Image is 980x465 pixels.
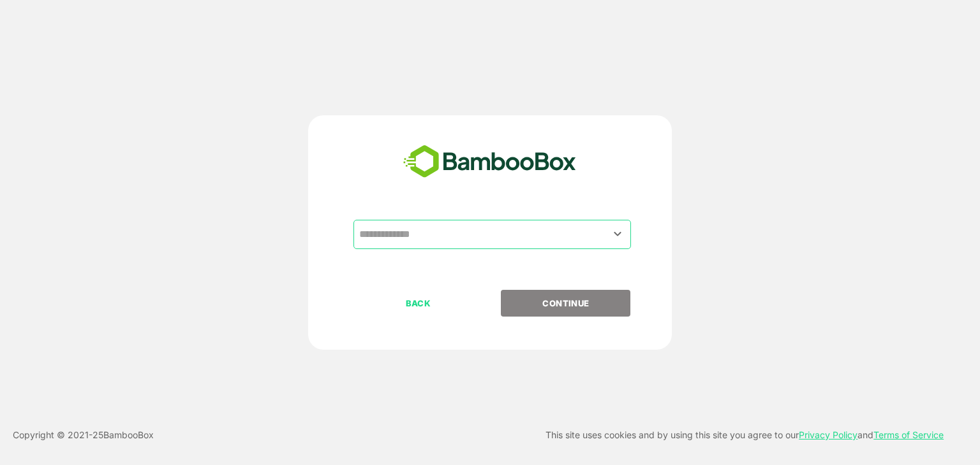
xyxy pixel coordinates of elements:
a: Privacy Policy [799,429,857,440]
button: BACK [353,290,483,317]
img: bamboobox [396,141,583,183]
button: CONTINUE [501,290,630,317]
p: BACK [355,296,482,310]
p: This site uses cookies and by using this site you agree to our and [546,427,944,443]
p: CONTINUE [502,296,630,310]
button: Open [609,225,627,243]
a: Terms of Service [873,429,944,440]
p: Copyright © 2021- 25 BambooBox [13,427,154,443]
